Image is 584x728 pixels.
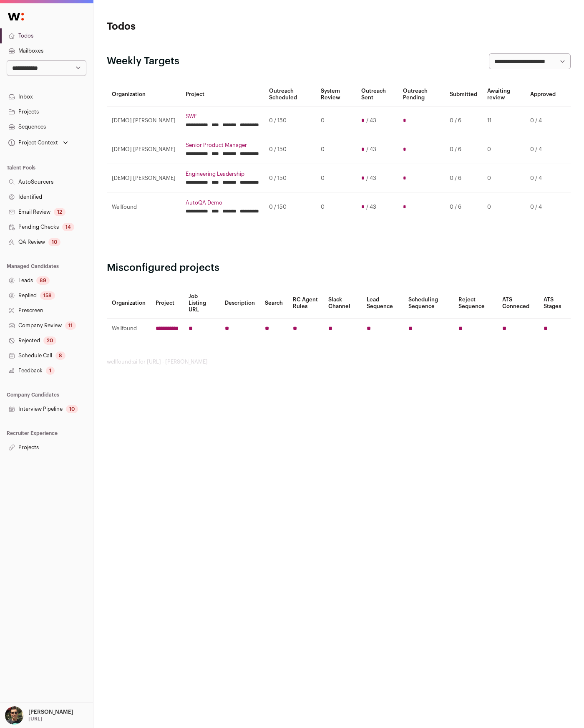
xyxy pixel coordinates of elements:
td: 0 / 150 [264,193,316,222]
div: 89 [36,276,50,285]
a: AutoQA Demo [186,200,259,206]
a: Senior Product Manager [186,142,259,149]
th: Outreach Sent [356,83,398,106]
h1: Todos [107,20,262,33]
th: Lead Sequence [362,288,403,318]
td: 0 / 150 [264,135,316,164]
th: Scheduling Sequence [403,288,454,318]
img: 8429747-medium_jpg [5,706,23,725]
th: Organization [107,83,181,106]
h2: Weekly Targets [107,55,179,68]
span: / 43 [366,175,376,182]
span: / 43 [366,146,376,153]
button: Open dropdown [3,706,75,725]
th: Reject Sequence [453,288,497,318]
th: ATS Conneced [497,288,539,318]
td: 0 [482,135,525,164]
th: Approved [525,83,561,106]
div: 1 [46,367,55,375]
td: 0 [316,135,356,164]
th: Outreach Scheduled [264,83,316,106]
td: 0 [316,106,356,135]
th: Description [220,288,260,318]
th: Project [151,288,184,318]
th: Project [181,83,264,106]
td: Wellfound [107,318,151,339]
th: Organization [107,288,151,318]
div: 10 [48,238,60,246]
div: 158 [40,291,55,300]
td: [DEMO] [PERSON_NAME] [107,164,181,193]
td: 0 [316,193,356,222]
a: Engineering Leadership [186,171,259,177]
div: 14 [62,223,74,231]
th: Job Listing URL [184,288,220,318]
th: System Review [316,83,356,106]
td: 0 / 6 [445,164,482,193]
td: 0 / 4 [525,135,561,164]
td: 0 / 6 [445,193,482,222]
td: 0 / 6 [445,135,482,164]
td: 0 / 4 [525,164,561,193]
img: Wellfound [3,8,28,25]
h2: Misconfigured projects [107,261,571,275]
span: / 43 [366,117,376,124]
td: 11 [482,106,525,135]
th: Awaiting review [482,83,525,106]
div: 10 [66,405,78,413]
footer: wellfound:ai for [URL] - [PERSON_NAME] [107,359,571,365]
td: Wellfound [107,193,181,222]
a: SWE [186,113,259,120]
th: Slack Channel [323,288,361,318]
td: 0 [482,164,525,193]
td: 0 / 4 [525,193,561,222]
div: 11 [65,321,76,330]
button: Open dropdown [7,137,70,149]
th: Search [260,288,288,318]
th: Submitted [445,83,482,106]
div: 12 [54,208,65,216]
th: RC Agent Rules [288,288,324,318]
td: 0 / 6 [445,106,482,135]
p: [PERSON_NAME] [28,709,73,715]
div: 20 [43,336,56,345]
div: Project Context [7,139,58,146]
td: 0 [316,164,356,193]
span: / 43 [366,204,376,210]
td: 0 / 4 [525,106,561,135]
td: [DEMO] [PERSON_NAME] [107,135,181,164]
th: ATS Stages [539,288,571,318]
div: 8 [55,351,65,360]
td: 0 / 150 [264,106,316,135]
td: [DEMO] [PERSON_NAME] [107,106,181,135]
th: Outreach Pending [398,83,445,106]
td: 0 / 150 [264,164,316,193]
p: [URL] [28,715,43,722]
td: 0 [482,193,525,222]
